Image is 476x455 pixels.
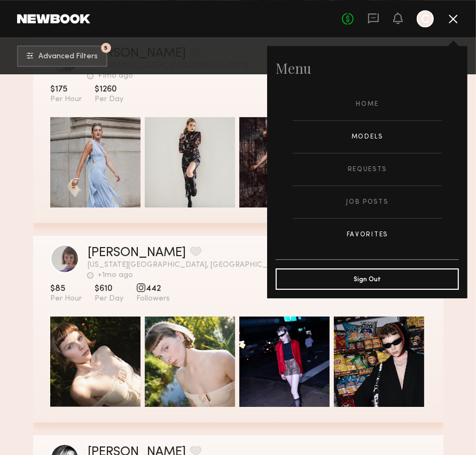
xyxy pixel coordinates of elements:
[293,186,442,218] a: Job Posts
[50,283,82,294] span: $85
[98,72,133,80] div: +1mo ago
[276,268,459,290] button: Sign Out
[88,261,340,269] span: [US_STATE][GEOGRAPHIC_DATA], [GEOGRAPHIC_DATA]
[293,88,442,120] a: Home
[95,294,123,304] span: Per Day
[17,45,107,67] button: 5Advanced Filters
[95,95,123,104] span: Per Day
[88,246,186,259] a: [PERSON_NAME]
[95,283,123,294] span: $610
[95,84,123,95] span: $1260
[38,53,98,60] span: Advanced Filters
[98,272,133,279] div: +1mo ago
[293,153,442,186] a: Requests
[136,283,170,294] span: 442
[136,294,170,304] span: Followers
[50,84,82,95] span: $175
[105,45,108,50] span: 5
[50,95,82,104] span: Per Hour
[50,294,82,304] span: Per Hour
[417,10,434,27] a: C
[293,219,442,251] a: Favorites
[293,121,442,153] a: Models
